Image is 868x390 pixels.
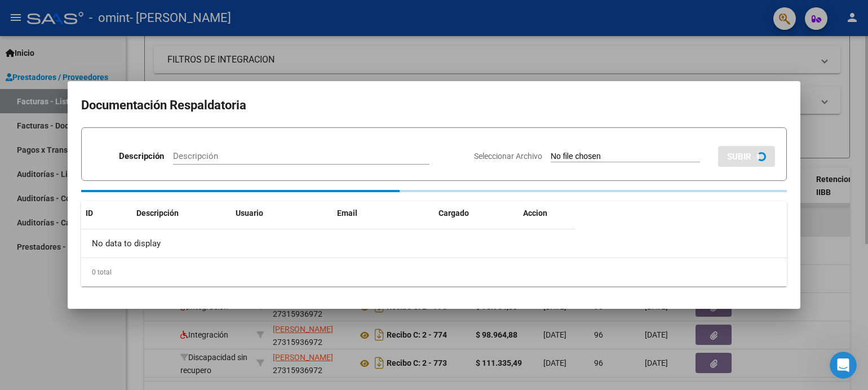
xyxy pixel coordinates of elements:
[81,201,132,225] datatable-header-cell: ID
[198,7,218,27] div: Cerrar
[55,5,68,13] h1: Fin
[474,152,542,161] span: Seleccionar Archivo
[81,222,211,245] button: 🗑️ Eliminar factura con error
[126,71,211,94] button: 📑 Asociar legajo
[98,278,211,301] button: 📋 Prácticas autorizadas
[86,209,93,218] span: ID
[136,209,179,218] span: Descripción
[81,194,211,216] button: 🧾 Validación de CAE (ARCA)
[830,352,857,379] iframe: Intercom live chat
[32,8,50,26] img: Profile image for Fin
[231,201,333,225] datatable-header-cell: Usuario
[86,307,211,329] button: 🔙 Volver al menú principal
[523,209,547,218] span: Accion
[7,7,29,28] button: go back
[439,209,469,218] span: Cargado
[236,209,263,218] span: Usuario
[45,250,211,273] button: 🏷️ ¿A qué área pertenece mi factura?
[119,150,164,163] p: Descripción
[81,95,787,116] h2: Documentación Respaldatoria
[519,201,575,225] datatable-header-cell: Accion
[176,7,198,28] button: Inicio
[434,201,519,225] datatable-header-cell: Cargado
[727,152,751,162] span: SUBIR
[19,99,211,132] button: ⬆️ Cargar Factura Discapacidad / Nota de Crédito
[718,146,775,167] button: SUBIR
[132,201,231,225] datatable-header-cell: Descripción
[55,13,173,30] p: El equipo también puede ayudar
[333,201,434,225] datatable-header-cell: Email
[91,138,211,160] button: 🔍 Buscar y editar factura
[337,209,357,218] span: Email
[112,166,211,188] button: ⚠️ Factura duplicada
[81,229,575,258] div: No data to display
[81,258,787,286] div: 0 total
